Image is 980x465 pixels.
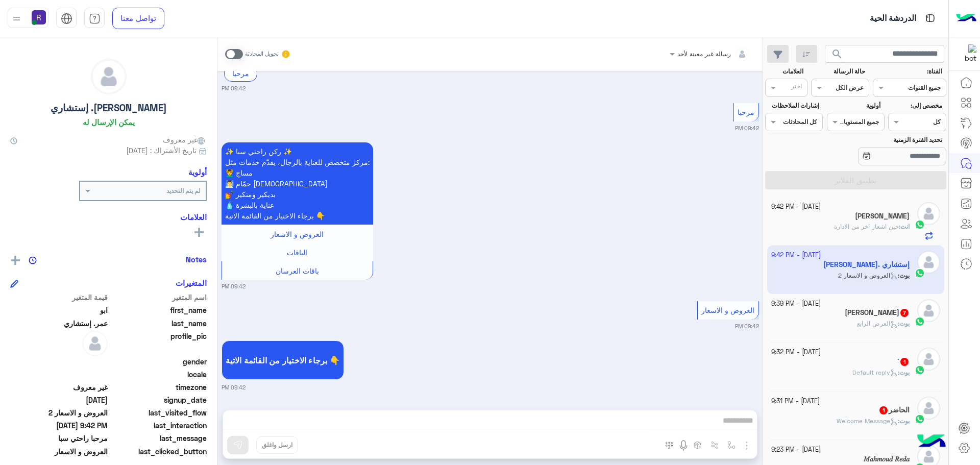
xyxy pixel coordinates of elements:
h6: المتغيرات [176,278,207,287]
h5: ` [897,357,910,366]
img: notes [29,256,37,264]
span: غير معروف [10,382,108,393]
span: اسم المتغير [110,292,207,303]
h5: [PERSON_NAME]. إستشاري [51,102,167,114]
button: ارسل واغلق [256,436,298,454]
img: Logo [956,8,976,29]
span: تاريخ الأشتراك : [DATE] [126,145,197,156]
span: مرحبا [738,108,754,116]
p: الدردشة الحية [870,12,916,26]
b: : [899,223,910,230]
button: تطبيق الفلاتر [765,171,946,189]
img: WhatsApp [915,219,925,230]
small: 09:42 PM [222,84,246,92]
img: profile [10,12,23,25]
span: timezone [110,382,207,393]
img: defaultAdmin.png [82,331,108,356]
h6: يمكن الإرسال له [83,117,135,127]
span: ابو [10,305,108,315]
label: أولوية [828,101,880,110]
label: مخصص إلى: [890,101,942,110]
span: last_name [110,318,207,329]
span: انت [900,223,910,230]
span: signup_date [110,395,207,405]
span: العروض و الاسعار [10,446,108,457]
span: حين اشعار اخر من الادارة [834,223,899,230]
b: : [898,320,910,327]
span: العروض و الاسعار 2 [10,407,108,418]
label: العلامات [766,67,803,76]
span: Default reply [852,369,898,376]
span: بوت [899,369,910,376]
img: userImage [32,10,46,25]
a: tab [84,8,105,29]
img: defaultAdmin.png [91,59,126,94]
span: 7 [900,309,909,317]
span: 1 [879,406,888,414]
h5: محمد عبدالعزيز الشمالي [855,212,910,221]
span: Welcome Message [837,417,898,425]
span: الباقات [287,248,307,257]
a: تواصل معنا [112,8,164,29]
span: last_interaction [110,420,207,431]
span: بوت [899,417,910,425]
img: WhatsApp [915,414,925,424]
span: العرض الرابع [857,320,898,327]
span: عمر. إستشاري [10,318,108,329]
small: تحويل المحادثة [245,50,279,58]
img: WhatsApp [915,316,925,327]
h5: 𝑀𝑎ℎ𝑚𝑜𝑢𝑑 𝑅𝑒𝑑𝑎 [864,455,910,463]
div: اختر [791,82,803,93]
label: تحديد الفترة الزمنية [828,135,942,144]
img: tab [61,13,72,25]
span: last_clicked_button [110,446,207,457]
h5: Khalid Mousa [845,308,910,317]
span: 2025-09-18T11:37:00.737Z [10,395,108,405]
h6: Notes [186,255,207,264]
span: قيمة المتغير [10,292,108,303]
h5: الحاضر [878,406,910,414]
b: لم يتم التحديد [166,187,201,194]
img: defaultAdmin.png [917,348,940,371]
small: [DATE] - 9:31 PM [771,397,820,406]
span: last_visited_flow [110,407,207,418]
span: بوت [899,320,910,327]
span: 1 [900,358,909,366]
small: [DATE] - 9:32 PM [771,348,821,357]
small: 09:42 PM [735,124,759,132]
label: إشارات الملاحظات [766,101,819,110]
span: باقات العرسان [276,266,319,275]
img: 322853014244696 [958,44,976,63]
img: hulul-logo.png [914,424,949,460]
span: مرحبا راحتي سبا [10,433,108,444]
small: [DATE] - 9:42 PM [771,202,821,212]
span: برجاء الاختيار من القائمة الاتية 👇 [226,355,340,365]
span: العروض و الاسعار [701,306,754,314]
img: tab [924,12,937,25]
span: profile_pic [110,331,207,354]
img: defaultAdmin.png [917,397,940,420]
p: 21/9/2025, 9:42 PM [222,142,373,225]
span: null [10,356,108,367]
small: 09:42 PM [222,383,246,391]
span: العروض و الاسعار [271,230,324,238]
img: defaultAdmin.png [917,202,940,225]
label: حالة الرسالة [813,67,865,76]
small: [DATE] - 9:39 PM [771,299,821,309]
h6: أولوية [188,167,207,177]
b: : [898,369,910,376]
label: القناة: [874,67,943,76]
span: last_message [110,433,207,444]
small: [DATE] - 9:23 PM [771,445,821,455]
span: search [831,48,843,60]
span: gender [110,356,207,367]
img: tab [89,13,101,25]
img: add [11,256,20,265]
span: first_name [110,305,207,315]
h6: العلامات [10,212,207,222]
small: 09:42 PM [222,282,246,290]
small: 09:42 PM [735,322,759,330]
div: مرحبا [224,65,257,82]
span: locale [110,369,207,380]
button: search [825,45,850,67]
